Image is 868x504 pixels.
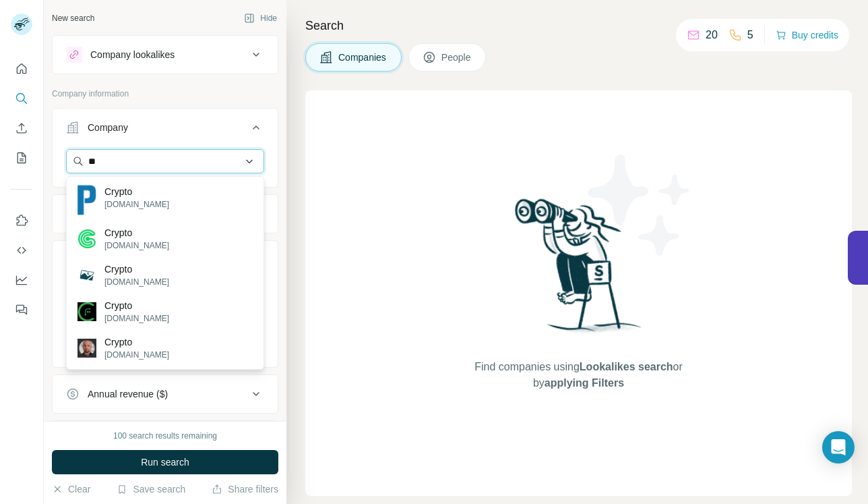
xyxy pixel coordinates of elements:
span: Companies [338,51,387,64]
button: Enrich CSV [11,116,32,140]
button: Clear [52,482,90,496]
button: Search [11,86,32,111]
p: [DOMAIN_NAME] [104,198,169,211]
p: [DOMAIN_NAME] [104,312,169,325]
button: Use Surfe API [11,238,32,262]
span: Lookalikes search [580,361,673,372]
img: Crypto [77,266,96,285]
button: Company lookalikes [53,38,278,71]
div: Company [88,121,128,134]
div: Open Intercom Messenger [822,431,855,464]
div: Company lookalikes [90,48,175,61]
div: 100 search results remaining [113,430,217,442]
p: [DOMAIN_NAME] [104,349,169,361]
div: New search [52,12,94,24]
button: Company [53,111,278,149]
button: Share filters [212,482,278,496]
button: Industry [53,198,278,230]
p: Crypto [104,226,169,240]
button: Run search [52,450,278,474]
p: [DOMAIN_NAME] [104,276,169,288]
img: Surfe Illustration - Woman searching with binoculars [509,195,649,345]
button: Feedback [11,298,32,322]
p: Crypto [104,185,169,198]
p: 5 [747,27,753,43]
span: Find companies using or by [470,359,686,391]
span: Run search [141,455,189,469]
button: Hide [235,8,286,28]
button: Dashboard [11,268,32,292]
img: Crypto [77,339,96,358]
button: HQ location1 [53,244,278,281]
img: Surfe Illustration - Stars [579,144,700,266]
span: applying Filters [545,377,624,389]
p: Company information [52,88,278,100]
button: My lists [11,146,32,170]
p: [DOMAIN_NAME] [104,240,169,252]
button: Use Surfe on LinkedIn [11,208,32,233]
img: Crypto [77,185,96,215]
button: Quick start [11,57,32,81]
p: Crypto [104,262,169,276]
p: 20 [706,27,718,43]
img: Crypto [77,229,96,248]
h4: Search [305,16,852,35]
button: Annual revenue ($) [53,378,278,410]
button: Save search [117,482,185,496]
span: People [441,51,472,64]
p: Crypto [104,299,169,312]
div: Annual revenue ($) [88,387,168,401]
p: Crypto [104,335,169,349]
img: Crypto [77,302,96,321]
button: Buy credits [776,26,838,45]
